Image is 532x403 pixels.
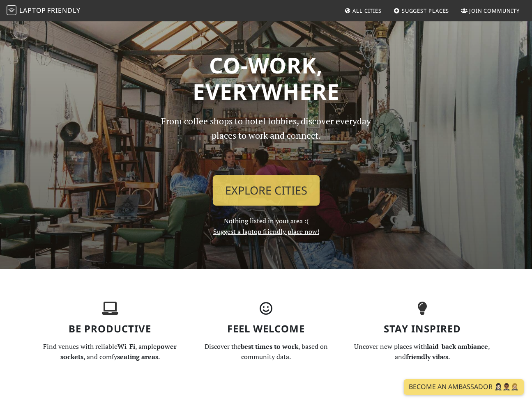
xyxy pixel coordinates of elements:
a: Explore Cities [213,175,320,206]
strong: friendly vibes [406,352,448,361]
a: Join Community [458,3,523,18]
span: Laptop [19,6,46,15]
a: All Cities [341,3,385,18]
span: Friendly [47,6,80,15]
p: Find venues with reliable , ample , and comfy . [37,341,183,362]
strong: laid-back ambiance [427,342,488,351]
h3: Feel Welcome [193,323,339,335]
a: LaptopFriendly LaptopFriendly [7,4,81,18]
p: From coffee shops to hotel lobbies, discover everyday places to work and connect. [154,114,378,169]
a: Suggest Places [390,3,453,18]
h3: Stay Inspired [349,323,495,335]
strong: seating areas [117,352,158,361]
strong: best times to work [241,342,298,351]
div: Nothing listed in your area :( [149,114,383,237]
a: Suggest a laptop friendly place now! [213,227,319,236]
h1: Co-work, Everywhere [37,52,495,104]
p: Uncover new places with , and . [349,341,495,362]
p: Discover the , based on community data. [193,341,339,362]
strong: Wi-Fi [117,342,135,351]
img: LaptopFriendly [7,5,16,15]
h3: Be Productive [37,323,183,335]
span: Join Community [469,7,520,14]
span: Suggest Places [402,7,449,14]
span: All Cities [352,7,382,14]
a: Become an Ambassador 🤵🏻‍♀️🤵🏾‍♂️🤵🏼‍♀️ [404,379,524,395]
